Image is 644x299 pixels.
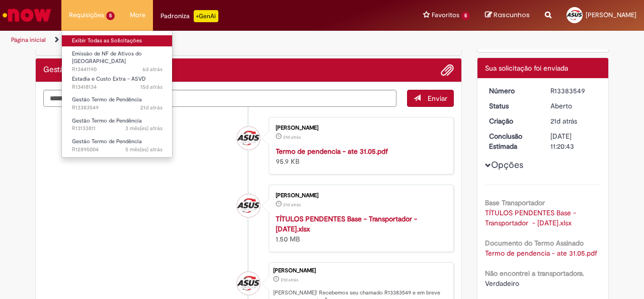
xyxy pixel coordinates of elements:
[485,249,597,258] a: Download de Termo de pendencia - ate 31.05.pdf
[8,31,422,49] ul: Trilhas de página
[160,10,218,22] div: Padroniza
[72,125,163,133] span: R13133811
[283,202,301,208] span: 21d atrás
[72,83,163,91] span: R13418134
[494,10,530,20] span: Rascunhos
[281,277,298,283] time: 08/08/2025 15:20:40
[72,50,142,66] span: Emissão de NF de Ativos do [GEOGRAPHIC_DATA]
[140,104,163,111] span: 21d atrás
[441,64,454,77] button: Adicionar anexos
[106,12,115,20] span: 5
[72,75,146,83] span: Estadia e Custo Extra - ASVD
[72,117,142,125] span: Gestão Termo de Pendência
[237,127,260,150] div: Marcos Mauro
[550,116,577,126] time: 08/08/2025 15:20:40
[276,214,443,244] div: 1.50 MB
[194,10,218,22] p: +GenAi
[485,208,578,227] a: Download de TÍTULOS PENDENTES Base - Transportador - 08-08-25.xlsx
[481,101,543,111] dt: Status
[43,66,143,75] h2: Gestão Termo de Pendência Histórico de tíquete
[283,134,301,140] time: 08/08/2025 15:18:11
[1,5,53,25] img: ServiceNow
[461,12,470,20] span: 5
[72,104,163,112] span: R13383549
[62,48,173,70] a: Aberto R13441190 : Emissão de NF de Ativos do ASVD
[62,136,173,155] a: Aberto R12895004 : Gestão Termo de Pendência
[125,125,163,132] span: 3 mês(es) atrás
[140,83,163,91] span: 15d atrás
[69,10,104,20] span: Requisições
[72,66,163,74] span: R13441190
[283,134,301,140] span: 21d atrás
[550,131,597,151] div: [DATE] 11:20:43
[62,74,173,92] a: Aberto R13418134 : Estadia e Custo Extra - ASVD
[428,94,447,103] span: Enviar
[481,116,543,126] dt: Criação
[432,10,459,20] span: Favoritos
[481,131,543,151] dt: Conclusão Estimada
[276,125,443,131] div: [PERSON_NAME]
[276,146,443,166] div: 95.9 KB
[550,116,577,126] span: 21d atrás
[550,116,597,126] div: 08/08/2025 15:20:40
[237,194,260,217] div: Marcos Mauro
[550,101,597,111] div: Aberto
[62,94,173,113] a: Aberto R13383549 : Gestão Termo de Pendência
[407,90,454,107] button: Enviar
[485,238,584,248] b: Documento do Termo Assinado
[273,268,448,274] div: [PERSON_NAME]
[485,198,545,207] b: Base Transportador
[485,279,519,288] span: Verdadeiro
[130,10,145,20] span: More
[485,64,568,73] span: Sua solicitação foi enviada
[72,146,163,154] span: R12895004
[62,35,173,46] a: Exibir Todas as Solicitações
[72,96,142,103] span: Gestão Termo de Pendência
[276,193,443,199] div: [PERSON_NAME]
[61,30,173,158] ul: Requisições
[11,36,46,44] a: Página inicial
[43,90,396,107] textarea: Digite sua mensagem aqui...
[276,214,417,233] a: TÍTULOS PENDENTES Base - Transportador - [DATE].xlsx
[276,147,388,156] a: Termo de pendencia - ate 31.05.pdf
[481,86,543,96] dt: Número
[237,272,260,295] div: Marcos Mauro
[485,269,584,278] b: Não encontrei a transportadora.
[125,146,163,153] span: 5 mês(es) atrás
[485,11,530,20] a: Rascunhos
[125,146,163,153] time: 07/04/2025 11:09:54
[550,86,597,96] div: R13383549
[72,138,142,145] span: Gestão Termo de Pendência
[586,11,636,19] span: [PERSON_NAME]
[142,66,163,73] span: 6d atrás
[281,277,298,283] span: 21d atrás
[62,115,173,134] a: Aberto R13133811 : Gestão Termo de Pendência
